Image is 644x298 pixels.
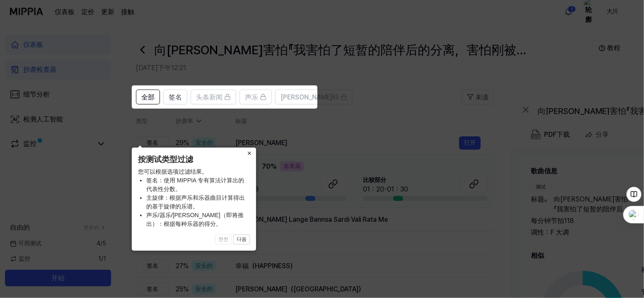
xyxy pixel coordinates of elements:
font: 签名：使用 MIPPIA 专有算法计算出的代表性分数。 [146,177,244,192]
button: 全部 [136,90,160,104]
button: 전전 [215,235,232,245]
font: 전전 [218,236,228,242]
font: 다음 [237,236,247,242]
button: 다음 [233,235,250,245]
font: [PERSON_NAME]特 [281,93,339,101]
font: 签名 [169,93,182,101]
button: 声乐 [240,90,272,104]
font: 您可以根据选项过滤结果。 [138,168,208,175]
button: 签名 [163,90,187,104]
button: [PERSON_NAME]特 [275,90,353,104]
font: × [247,149,252,157]
font: 声乐/器乐/[PERSON_NAME]（即将推出）：根据每种乐器的得分。 [146,212,244,227]
font: 全部 [141,93,155,101]
font: 主旋律：根据声乐和乐器曲目计算得出的基于旋律的乐谱。 [146,194,245,210]
font: 按测试类型过滤 [138,155,193,164]
button: 关闭 [243,148,256,159]
button: 头条新闻 [191,90,236,104]
font: 头条新闻 [196,93,223,101]
font: 声乐 [245,93,258,101]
